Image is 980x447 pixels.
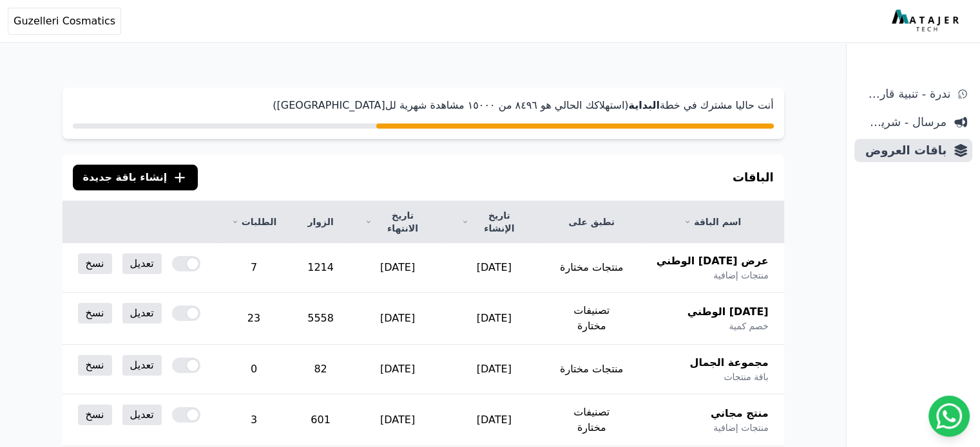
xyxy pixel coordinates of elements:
a: نسخ [78,303,112,324]
a: تعديل [122,355,162,376]
a: نسخ [78,355,112,376]
td: 7 [216,243,292,293]
td: [DATE] [349,293,446,345]
p: أنت حاليا مشترك في خطة (استهلاكك الحالي هو ٨٤٩٦ من ١٥۰۰۰ مشاهدة شهرية لل[GEOGRAPHIC_DATA]) [73,98,774,113]
a: تعديل [122,303,162,324]
td: 601 [292,394,349,446]
td: منتجات مختارة [543,243,641,293]
button: إنشاء باقة جديدة [73,165,198,190]
td: تصنيفات مختارة [543,394,641,446]
a: تعديل [122,253,162,274]
span: ندرة - تنبية قارب علي النفاذ [860,85,950,103]
td: [DATE] [446,293,542,345]
td: تصنيفات مختارة [543,293,641,345]
td: 0 [216,345,292,394]
td: 23 [216,293,292,345]
th: الزوار [292,201,349,243]
h3: الباقات [733,169,774,187]
span: خصم كمية [729,320,768,333]
img: MatajerTech Logo [892,10,962,33]
span: منتجات إضافية [713,269,768,282]
td: [DATE] [349,345,446,394]
span: منتجات إضافية [713,421,768,434]
td: 5558 [292,293,349,345]
span: [DATE] الوطني [687,304,769,320]
a: تعديل [122,405,162,425]
th: تطبق على [543,201,641,243]
strong: البداية [628,99,659,111]
td: [DATE] [349,394,446,446]
span: باقات العروض [860,141,946,160]
td: [DATE] [446,243,542,293]
a: الطلبات [231,215,276,228]
a: تاريخ الانتهاء [365,209,430,235]
span: باقة منتجات [724,370,768,383]
span: مرسال - شريط دعاية [860,113,946,131]
span: عرض [DATE] الوطني [657,253,769,269]
td: 82 [292,345,349,394]
a: نسخ [78,405,112,425]
td: [DATE] [349,243,446,293]
td: 3 [216,394,292,446]
span: إنشاء باقة جديدة [83,170,168,185]
td: 1214 [292,243,349,293]
td: منتجات مختارة [543,345,641,394]
span: مجموعة الجمال [689,355,768,370]
a: اسم الباقة [657,215,769,228]
a: تاريخ الإنشاء [461,209,526,235]
span: منتج مجاني [711,406,769,421]
td: [DATE] [446,345,542,394]
a: نسخ [78,253,112,274]
td: [DATE] [446,394,542,446]
span: Guzelleri Cosmatics [14,14,115,29]
button: Guzelleri Cosmatics [8,8,121,35]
